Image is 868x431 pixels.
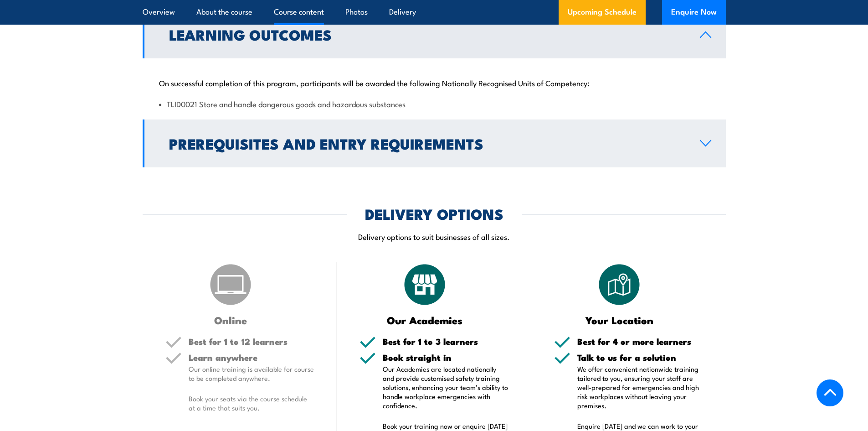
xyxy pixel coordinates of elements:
[143,10,726,58] a: Learning Outcomes
[159,99,709,109] li: TLID0021 Store and handle dangerous goods and hazardous substances
[189,394,314,412] p: Book your seats via the course schedule at a time that suits you.
[577,353,703,362] h5: Talk to us for a solution
[577,337,703,346] h5: Best for 4 or more learners
[189,353,314,362] h5: Learn anywhere
[143,119,726,167] a: Prerequisites and Entry Requirements
[165,315,296,325] h3: Online
[143,231,726,242] p: Delivery options to suit businesses of all sizes.
[360,315,490,325] h3: Our Academies
[383,353,508,362] h5: Book straight in
[554,315,685,325] h3: Your Location
[159,78,709,87] p: On successful completion of this program, participants will be awarded the following Nationally R...
[189,364,314,383] p: Our online training is available for course to be completed anywhere.
[365,207,503,220] h2: DELIVERY OPTIONS
[189,337,314,346] h5: Best for 1 to 12 learners
[169,28,685,41] h2: Learning Outcomes
[577,364,703,410] p: We offer convenient nationwide training tailored to you, ensuring your staff are well-prepared fo...
[383,337,508,346] h5: Best for 1 to 3 learners
[383,364,508,410] p: Our Academies are located nationally and provide customised safety training solutions, enhancing ...
[169,137,685,150] h2: Prerequisites and Entry Requirements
